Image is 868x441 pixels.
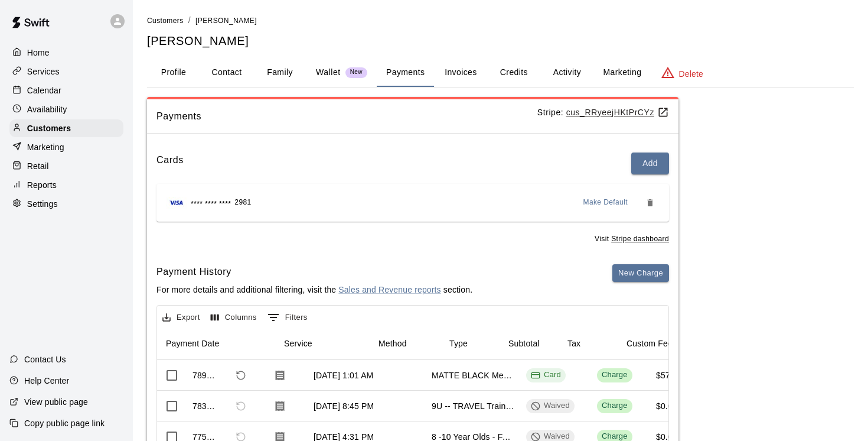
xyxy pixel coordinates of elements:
p: Retail [27,160,49,172]
p: Calendar [27,85,61,96]
button: Family [253,59,306,87]
div: 9U -- TRAVEL Training MONDAYS [432,400,514,412]
div: Subtotal [508,327,540,360]
img: Credit card brand logo [166,197,187,209]
div: Charge [602,369,628,381]
a: Sales and Revenue reports [338,285,440,294]
div: Custom Fee [626,327,673,360]
span: Visit [595,234,669,245]
button: Select columns [208,309,260,327]
p: Help Center [24,375,69,387]
div: $571.00 [656,369,687,381]
a: Reports [9,176,123,194]
span: Refund payment [231,396,251,416]
button: New Charge [612,264,669,283]
p: Availability [27,103,67,115]
p: Settings [27,198,58,210]
p: Copy public page link [24,417,105,429]
button: Contact [200,59,253,87]
div: Payment Date [160,327,278,360]
button: Make Default [579,193,633,212]
div: Tax [562,327,621,360]
span: Make Default [583,197,628,209]
span: New [345,69,367,76]
span: Payments [156,109,537,124]
a: Settings [9,195,123,213]
div: Charge [602,400,628,411]
p: Reports [27,179,57,191]
p: Home [27,47,50,59]
div: Waived [531,400,570,411]
button: Credits [487,59,540,87]
h5: [PERSON_NAME] [147,33,854,49]
p: Marketing [27,141,64,153]
a: Retail [9,157,123,175]
button: Marketing [593,59,651,87]
div: Method [378,327,407,360]
p: Services [27,66,60,77]
div: basic tabs example [147,59,854,87]
div: Subtotal [502,327,562,360]
p: Delete [679,68,703,80]
div: MATTE BLACK Membership [432,369,514,381]
div: Type [449,327,468,360]
p: Wallet [316,66,341,79]
button: Download Receipt [269,395,291,417]
div: Tax [567,327,580,360]
button: Profile [147,59,200,87]
a: Availability [9,100,123,118]
div: Service [278,327,373,360]
p: View public page [24,396,88,408]
div: Method [373,327,443,360]
span: Refund payment [231,365,251,385]
span: [PERSON_NAME] [195,17,257,25]
a: Customers [147,15,184,25]
a: Marketing [9,138,123,156]
a: Customers [9,119,123,137]
button: Show filters [265,308,311,327]
div: 783312 [192,400,219,412]
a: Home [9,44,123,61]
div: Card [531,369,561,381]
div: Sep 1, 2025, 1:01 AM [314,369,373,381]
div: Payment Date [166,327,220,360]
div: $0.00 [656,400,677,412]
span: 2981 [234,197,251,209]
button: Export [159,309,203,327]
a: Calendar [9,82,123,99]
h6: Payment History [156,264,472,280]
p: Contact Us [24,354,66,365]
nav: breadcrumb [147,14,854,27]
div: Type [443,327,502,360]
div: 789175 [192,369,219,381]
a: cus_RRyeejHKtPrCYz [566,108,669,117]
h6: Cards [156,153,184,174]
button: Remove [641,193,660,212]
div: Service [284,327,312,360]
a: Services [9,63,123,80]
button: Payments [377,59,434,87]
button: Activity [540,59,593,87]
p: Customers [27,122,71,134]
li: / [188,14,191,27]
button: Download Receipt [269,365,291,386]
p: Stripe: [537,106,669,119]
button: Invoices [434,59,487,87]
div: Aug 28, 2025, 8:45 PM [314,400,374,412]
a: Stripe dashboard [611,235,669,243]
span: Customers [147,17,184,25]
div: Custom Fee [621,327,680,360]
p: For more details and additional filtering, visit the section. [156,284,472,296]
button: Add [631,153,669,174]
